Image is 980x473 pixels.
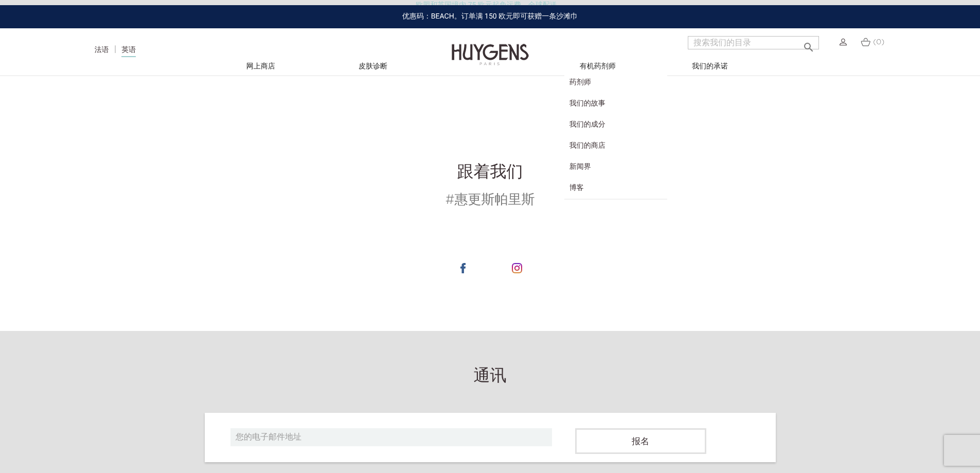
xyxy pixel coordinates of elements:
font: #惠更斯帕里斯 [445,194,534,207]
font: 我们的成分 [569,121,605,128]
font: 我们的承诺 [692,63,728,70]
font: (0) [873,39,884,46]
a: 新闻界 [564,156,667,178]
input: 您的电子邮件地址 [230,428,552,446]
a: 皮肤诊断 [322,61,424,72]
font: 优惠码：BEACH。订单满 150 欧元即可获赠一条沙滩巾 [402,12,578,21]
font: 网上商店 [246,63,275,70]
font: 皮肤诊断 [359,63,387,70]
a: 有机药剂师 [546,61,649,72]
img: Instagram 图标 [512,263,522,273]
a: 药剂师 [564,72,667,93]
img: 惠更斯 [452,27,529,67]
a: 英语 [121,46,136,57]
font: 有机药剂师 [580,63,616,70]
font: | [114,46,117,54]
button:  [799,33,818,47]
font: 我们的故事 [569,100,605,107]
a: 网上商店 [209,61,312,72]
input: 搜索 [688,36,819,49]
img: Facebook图标 [458,263,468,273]
a: 博客 [564,178,667,199]
a: 法语 [95,46,109,54]
font: 新闻界 [569,163,591,170]
a: 我们的故事 [564,93,667,114]
font: 英语 [121,46,136,54]
font: 我们的商店 [569,142,605,149]
font:  [803,41,815,54]
font: 通讯 [474,369,507,385]
font: 药剂师 [569,79,591,86]
font: 欧盟和英国境内 75 欧元起免运费。全球配送。 [416,1,564,9]
a: 我们的承诺 [658,61,761,72]
font: 博客 [569,184,584,191]
a: 我们的商店 [564,135,667,156]
input: 报名 [575,428,706,454]
a: 我们的成分 [564,114,667,135]
font: 跟着我们 [457,165,523,181]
